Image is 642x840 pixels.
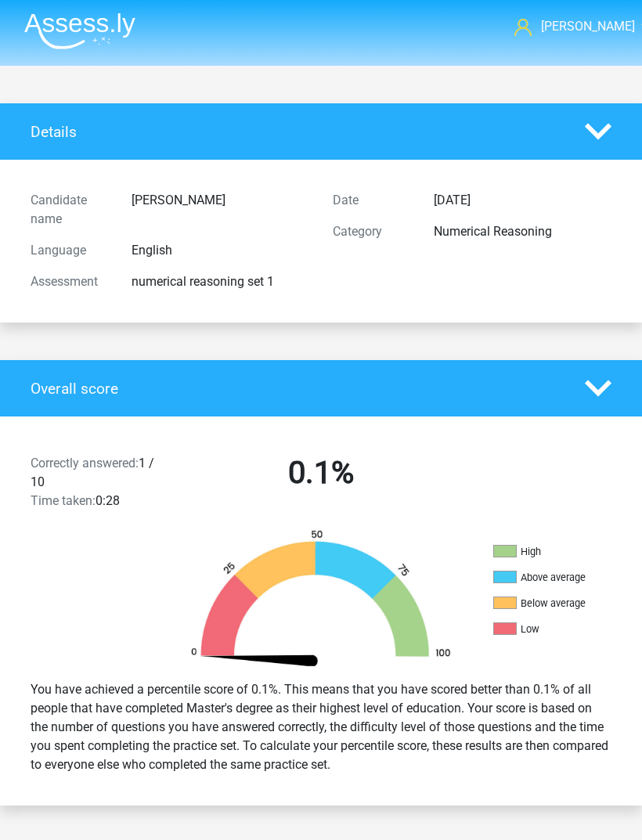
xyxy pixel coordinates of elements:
div: Assessment [19,272,120,291]
div: You have achieved a percentile score of 0.1%. This means that you have scored better than 0.1% of... [19,674,623,781]
h4: Overall score [31,380,561,398]
img: 0.8e7097ee9f54.png [172,529,470,667]
div: Numerical Reasoning [422,222,623,241]
div: 1 / 10 0:28 [19,454,170,510]
h2: 0.1% [182,454,460,492]
div: [PERSON_NAME] [120,191,321,229]
span: [PERSON_NAME] [541,19,635,34]
div: Category [321,222,422,241]
div: Candidate name [19,191,120,229]
div: English [120,241,321,260]
a: [PERSON_NAME] [514,17,630,36]
img: Assessly [24,13,135,49]
div: Date [321,191,422,210]
div: Language [19,241,120,260]
span: Time taken: [31,493,96,508]
div: numerical reasoning set 1 [120,272,321,291]
span: Correctly answered: [31,456,139,470]
div: [DATE] [422,191,623,210]
h4: Details [31,123,561,141]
